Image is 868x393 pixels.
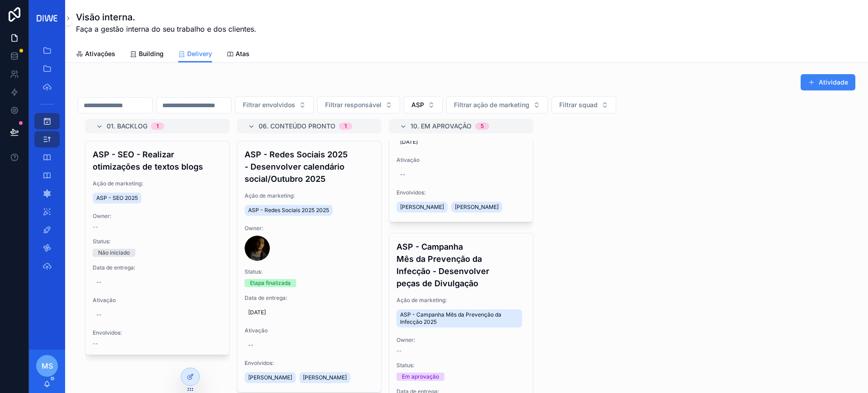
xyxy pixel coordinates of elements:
button: Select Button [317,96,400,114]
span: [PERSON_NAME] [455,204,499,211]
a: Delivery [178,46,212,63]
span: Owner: [396,336,526,344]
h4: ASP - Redes Sociais 2025 - Desenvolver calendário social/Outubro 2025 [245,148,374,185]
span: Status: [93,238,222,245]
span: -- [396,347,402,355]
h1: Visão interna. [76,11,256,24]
button: Select Button [446,96,548,114]
span: Filtrar ação de marketing [454,100,529,109]
div: 1 [156,123,159,130]
span: [PERSON_NAME] [400,204,444,211]
span: Filtrar responsável [325,100,382,109]
span: ASP [411,100,424,109]
div: 1 [344,123,347,130]
span: Ação de marketing: [93,180,222,187]
span: MS [42,360,53,371]
span: Envolvidos: [245,360,374,367]
div: Não iniciado [98,249,130,257]
span: Ativação [396,156,526,164]
span: Ação de marketing: [396,297,526,304]
span: Envolvidos: [396,189,526,196]
a: Building [130,46,164,64]
span: 06. Conteúdo pronto [259,122,335,131]
span: Status: [396,362,526,369]
span: [PERSON_NAME] [303,374,347,381]
div: -- [96,279,102,286]
div: 5 [481,123,484,130]
span: [DATE] [400,138,522,146]
span: -- [93,223,98,231]
span: Data de entrega: [93,264,222,271]
span: Ativação [245,327,374,334]
div: Em aprovação [402,373,439,381]
div: scrollable content [29,36,65,286]
span: ASP - SEO 2025 [96,194,138,202]
a: Atas [226,46,250,64]
h4: ASP - Campanha Mês da Prevenção da Infecção - Desenvolver peças de Divulgação [396,241,526,289]
a: ASP - Redes Sociais 2025 - Desenvolver calendário social/Outubro 2025Ação de marketing:ASP - Rede... [237,141,382,393]
span: Envolvidos: [93,329,222,336]
a: ASP - SEO - Realizar otimizações de textos blogsAção de marketing:ASP - SEO 2025Owner:--Status:Nã... [85,141,230,355]
span: Building [139,49,164,58]
div: -- [96,311,102,318]
span: [DATE] [248,309,370,316]
span: Ativação [93,297,222,304]
div: -- [400,171,406,178]
span: ASP - Campanha Mês da Prevenção da Infecção 2025 [400,311,519,326]
span: Owner: [93,213,222,220]
span: Faça a gestão interna do seu trabalho e dos clientes. [76,24,256,34]
span: -- [93,340,98,347]
span: 01. Backlog [107,122,147,131]
span: Owner: [245,225,374,232]
span: Ação de marketing: [245,192,374,199]
img: App logo [34,13,60,24]
span: [PERSON_NAME] [248,374,292,381]
span: Status: [245,268,374,275]
span: Data de entrega: [245,294,374,302]
div: Etapa finalizada [250,279,291,287]
span: ASP - Redes Sociais 2025 2025 [248,207,329,214]
button: Select Button [404,96,443,114]
h4: ASP - SEO - Realizar otimizações de textos blogs [93,148,222,173]
span: Delivery [187,49,212,58]
span: 10. Em aprovação [410,122,472,131]
button: Select Button [235,96,314,114]
button: Atividade [801,74,855,90]
div: -- [248,341,254,349]
span: Ativações [85,49,115,58]
button: Select Button [552,96,616,114]
a: Ativações [76,46,115,64]
span: Filtrar envolvidos [243,100,295,109]
span: Atas [236,49,250,58]
span: Filtrar squad [559,100,598,109]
